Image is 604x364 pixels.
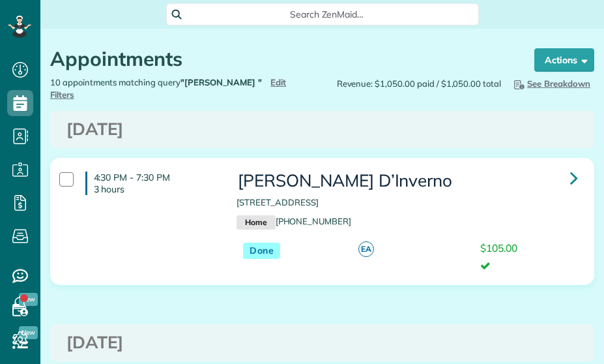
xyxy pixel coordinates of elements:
[237,215,275,230] small: Home
[40,76,323,101] div: 10 appointments matching query
[237,196,582,209] p: [STREET_ADDRESS]
[237,216,351,226] a: Home[PHONE_NUMBER]
[243,243,280,259] span: Done
[508,76,594,91] button: See Breakdown
[358,241,374,257] span: EA
[50,48,510,70] h1: Appointments
[511,78,590,89] span: See Breakdown
[480,241,518,254] span: $105.00
[237,172,582,190] h3: [PERSON_NAME] D’Inverno
[66,120,578,139] h3: [DATE]
[94,183,227,195] p: 3 hours
[85,172,227,195] h4: 4:30 PM - 7:30 PM
[337,78,501,90] span: Revenue: $1,050.00 paid / $1,050.00 total
[180,77,262,87] strong: "[PERSON_NAME] "
[66,333,578,352] h3: [DATE]
[534,48,594,72] button: Actions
